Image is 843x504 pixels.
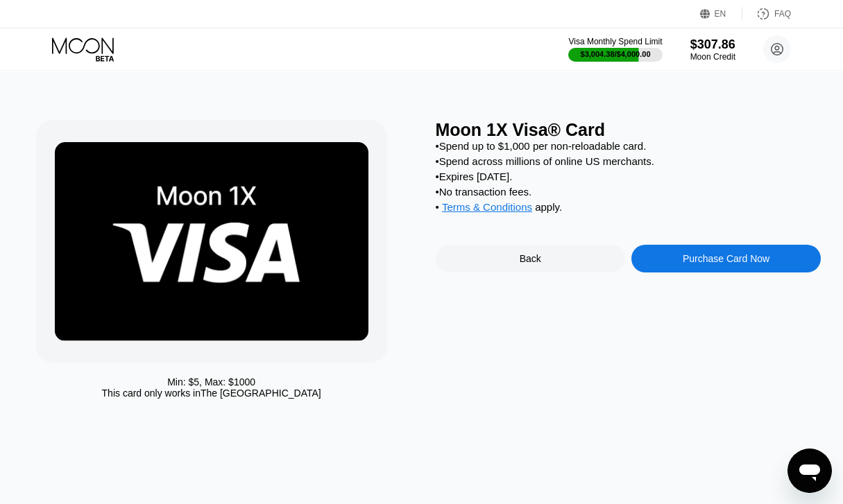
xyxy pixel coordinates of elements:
iframe: Button to launch messaging window [787,449,832,493]
div: Back [436,245,625,272]
div: EN [700,7,742,21]
div: Moon 1X Visa® Card [436,120,821,140]
div: Purchase Card Now [683,253,769,264]
div: $307.86Moon Credit [690,37,735,62]
div: Visa Monthly Spend Limit [568,37,662,46]
div: This card only works in The [GEOGRAPHIC_DATA] [102,388,321,399]
div: FAQ [742,7,791,21]
span: Terms & Conditions [442,201,532,213]
div: Back [520,253,541,264]
div: Moon Credit [690,52,735,62]
div: • Expires [DATE]. [436,171,821,182]
div: Visa Monthly Spend Limit$3,004.38/$4,000.00 [568,37,662,62]
div: • apply . [436,201,821,216]
div: Purchase Card Now [631,245,821,272]
div: $3,004.38 / $4,000.00 [581,50,651,58]
div: • Spend up to $1,000 per non-reloadable card. [436,140,821,152]
div: Terms & Conditions [442,201,532,216]
div: EN [715,9,726,19]
div: $307.86 [690,37,735,52]
div: • Spend across millions of online US merchants. [436,155,821,167]
div: • No transaction fees. [436,186,821,198]
div: FAQ [774,9,791,19]
div: Min: $ 5 , Max: $ 1000 [167,376,255,388]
